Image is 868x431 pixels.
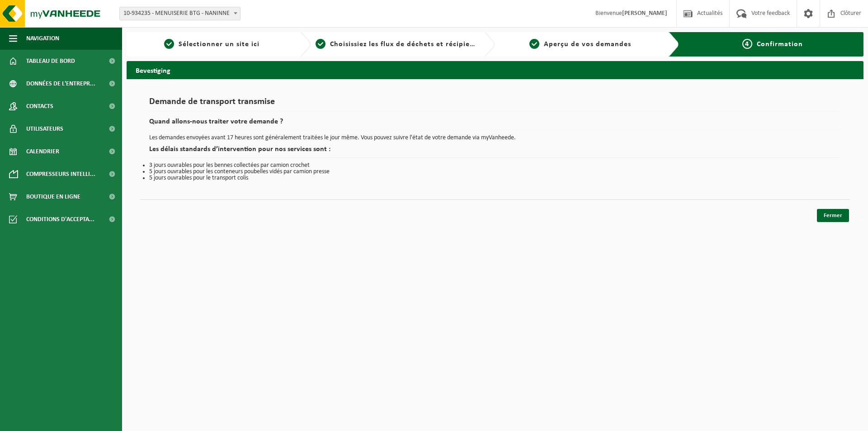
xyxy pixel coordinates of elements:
span: Utilisateurs [26,118,63,140]
h2: Les délais standards d’intervention pour nos services sont : [149,146,841,158]
li: 5 jours ouvrables pour les conteneurs poubelles vidés par camion presse [149,169,841,175]
span: Calendrier [26,140,59,163]
span: 1 [164,39,174,49]
a: 3Aperçu de vos demandes [500,39,661,50]
strong: [PERSON_NAME] [622,10,667,17]
span: Sélectionner un site ici [179,41,259,48]
span: 2 [316,39,325,49]
span: Données de l'entrepr... [26,72,95,95]
span: Confirmation [757,41,803,48]
span: 4 [742,39,752,49]
span: Aperçu de vos demandes [544,41,631,48]
span: 3 [529,39,539,49]
span: Choisissiez les flux de déchets et récipients [330,41,481,48]
span: Boutique en ligne [26,185,80,208]
span: Tableau de bord [26,50,75,72]
li: 5 jours ouvrables pour le transport colis [149,175,841,181]
h2: Quand allons-nous traiter votre demande ? [149,118,841,130]
span: 10-934235 - MENUISERIE BTG - NANINNE [120,7,240,20]
span: Conditions d'accepta... [26,208,94,231]
h1: Demande de transport transmise [149,97,841,111]
span: Compresseurs intelli... [26,163,95,185]
a: 2Choisissiez les flux de déchets et récipients [316,39,477,50]
span: Contacts [26,95,53,118]
li: 3 jours ouvrables pour les bennes collectées par camion crochet [149,162,841,169]
span: Navigation [26,27,59,50]
a: Fermer [817,209,849,222]
span: 10-934235 - MENUISERIE BTG - NANINNE [119,7,241,20]
h2: Bevestiging [127,61,863,79]
p: Les demandes envoyées avant 17 heures sont généralement traitées le jour même. Vous pouvez suivre... [149,135,841,141]
a: 1Sélectionner un site ici [131,39,293,50]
